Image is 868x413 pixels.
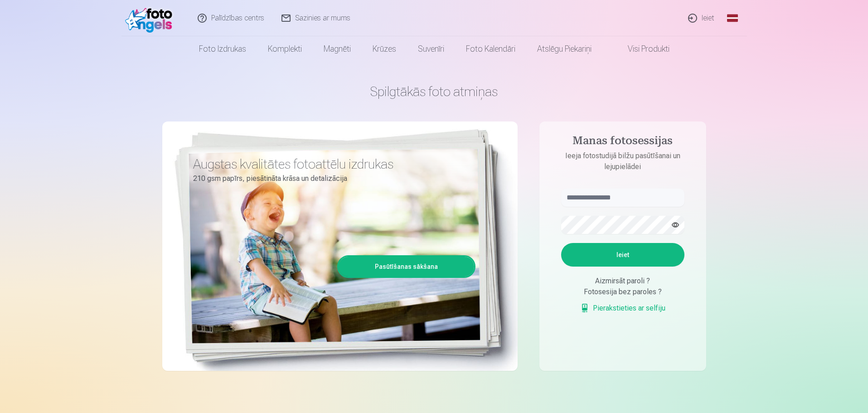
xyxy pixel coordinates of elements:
[580,303,665,314] a: Pierakstieties ar selfiju
[188,36,257,62] a: Foto izdrukas
[455,36,526,62] a: Foto kalendāri
[162,83,706,100] h1: Spilgtākās foto atmiņas
[561,276,684,287] div: Aizmirsāt paroli ?
[257,36,313,62] a: Komplekti
[561,287,684,297] div: Fotosesija bez paroles ?
[362,36,407,62] a: Krūzes
[561,243,684,267] button: Ieiet
[407,36,455,62] a: Suvenīri
[193,172,469,185] p: 210 gsm papīrs, piesātināta krāsa un detalizācija
[526,36,602,62] a: Atslēgu piekariņi
[193,156,469,172] h3: Augstas kvalitātes fotoattēlu izdrukas
[602,36,680,62] a: Visi produkti
[313,36,362,62] a: Magnēti
[125,4,177,33] img: /fa1
[552,151,693,172] p: Ieeja fotostudijā bilžu pasūtīšanai un lejupielādei
[339,257,474,277] a: Pasūtīšanas sākšana
[552,134,693,151] h4: Manas fotosessijas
